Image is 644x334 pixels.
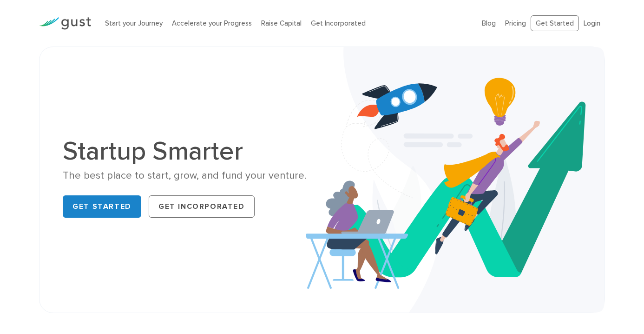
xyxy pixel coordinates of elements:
[482,19,496,27] a: Blog
[531,15,579,32] a: Get Started
[149,195,255,218] a: Get Incorporated
[63,169,315,182] div: The best place to start, grow, and fund your venture.
[505,19,526,27] a: Pricing
[39,17,91,30] img: Gust Logo
[306,47,605,313] img: Startup Smarter Hero
[63,138,315,164] h1: Startup Smarter
[261,19,302,27] a: Raise Capital
[63,195,141,218] a: Get Started
[172,19,252,27] a: Accelerate your Progress
[584,19,600,27] a: Login
[311,19,366,27] a: Get Incorporated
[105,19,163,27] a: Start your Journey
